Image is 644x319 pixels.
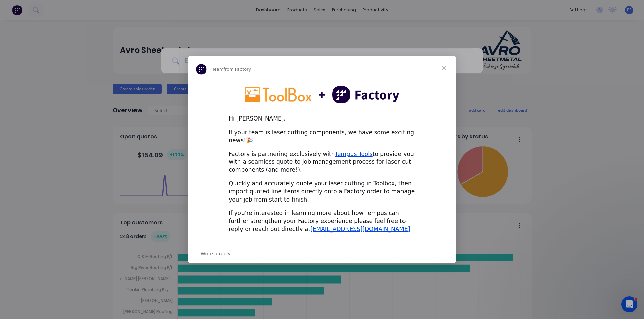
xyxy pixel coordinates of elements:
div: Open conversation and reply [188,244,456,263]
img: Profile image for Team [196,64,207,75]
span: Write a reply… [201,249,235,258]
a: [EMAIL_ADDRESS][DOMAIN_NAME] [310,226,410,232]
span: Team [212,67,223,72]
div: Quickly and accurately quote your laser cutting in Toolbox, then import quoted line items directl... [229,180,415,204]
span: Close [432,56,456,80]
div: Factory is partnering exclusively with to provide you with a seamless quote to job management pro... [229,150,415,174]
span: from Factory [223,67,251,72]
div: Hi [PERSON_NAME], [229,115,415,123]
div: If you're interested in learning more about how Tempus can further strengthen your Factory experi... [229,209,415,233]
div: If your team is laser cutting components, we have some exciting news!🎉 [229,129,415,145]
a: Tempus Tools [335,151,373,157]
